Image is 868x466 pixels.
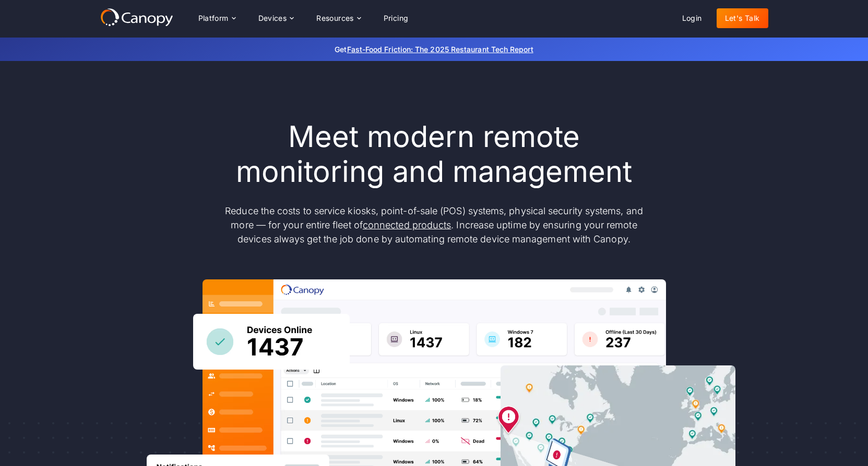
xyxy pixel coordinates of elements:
[250,8,302,29] div: Devices
[363,219,451,230] a: connected products
[308,8,368,29] div: Resources
[347,45,533,54] a: Fast-Food Friction: The 2025 Restaurant Tech Report
[198,15,229,22] div: Platform
[215,119,653,189] h1: Meet modern remote monitoring and management
[375,8,417,28] a: Pricing
[179,44,690,55] p: Get
[674,8,710,28] a: Login
[316,15,354,22] div: Resources
[717,8,768,28] a: Let's Talk
[215,204,653,246] p: Reduce the costs to service kiosks, point-of-sale (POS) systems, physical security systems, and m...
[193,314,350,370] img: Canopy sees how many devices are online
[190,8,244,29] div: Platform
[258,15,287,22] div: Devices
